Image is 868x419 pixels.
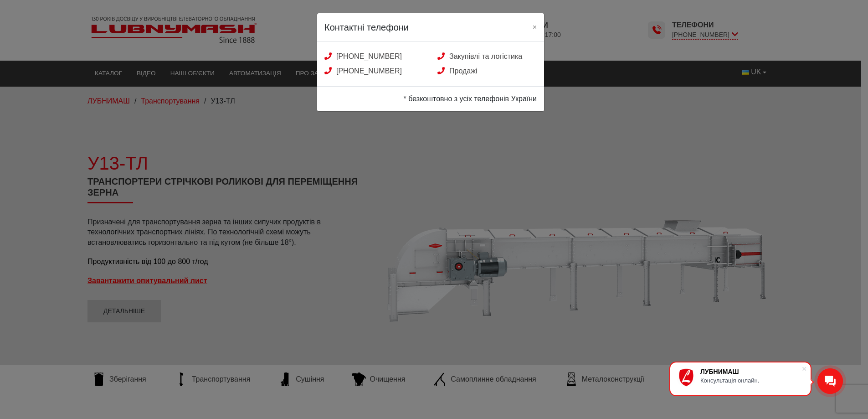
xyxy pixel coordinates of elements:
[437,52,522,60] a: Закупівлі та логістика
[324,67,402,75] a: [PHONE_NUMBER]
[437,67,477,75] a: Продажі
[317,86,544,111] div: * безкоштовно з усіх телефонів України
[700,368,801,375] div: ЛУБНИМАШ
[525,13,544,40] button: Close
[533,23,537,31] span: ×
[324,52,402,60] a: [PHONE_NUMBER]
[324,21,409,34] h5: Контактні телефони
[700,377,801,384] div: Консультація онлайн.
